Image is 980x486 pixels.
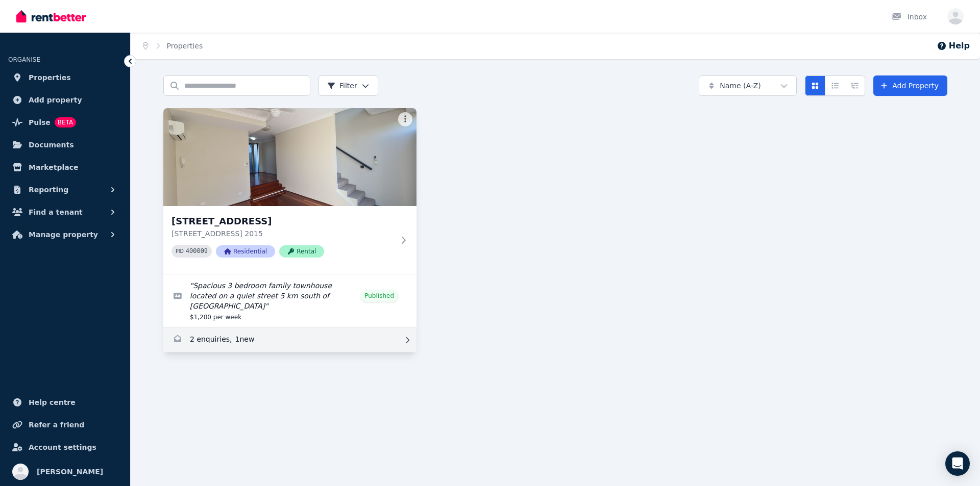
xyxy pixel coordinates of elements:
[720,81,761,91] span: Name (A-Z)
[891,12,927,22] div: Inbox
[873,75,947,96] a: Add Property
[163,108,416,274] a: Unit 10/161-219 Queen St, Beaconsfield[STREET_ADDRESS][STREET_ADDRESS] 2015PID 400009ResidentialR...
[945,451,970,476] div: Open Intercom Messenger
[937,40,970,52] button: Help
[131,33,215,59] nav: Breadcrumb
[398,112,412,126] button: More options
[163,328,416,352] a: Enquiries for Unit 10/161-219 Queen St, Beaconsfield
[37,466,103,478] span: [PERSON_NAME]
[8,437,122,457] a: Account settings
[171,214,394,228] h3: [STREET_ADDRESS]
[318,75,378,96] button: Filter
[29,228,98,241] span: Manage property
[8,135,122,155] a: Documents
[216,245,275,258] span: Residential
[8,112,122,133] a: PulseBETA
[55,117,76,127] span: BETA
[167,42,203,50] a: Properties
[29,441,96,453] span: Account settings
[29,71,71,84] span: Properties
[163,274,416,327] a: Edit listing: Spacious 3 bedroom family townhouse located on a quiet street 5 km south of Sydney CBD
[16,9,86,24] img: RentBetter
[805,75,825,96] button: Card view
[29,116,51,129] span: Pulse
[176,248,184,254] small: PID
[327,81,357,91] span: Filter
[163,108,416,206] img: Unit 10/161-219 Queen St, Beaconsfield
[186,248,208,255] code: 400009
[29,139,74,151] span: Documents
[8,392,122,413] a: Help centre
[699,75,797,96] button: Name (A-Z)
[279,245,324,258] span: Rental
[29,206,83,218] span: Find a tenant
[805,75,865,96] div: View options
[29,396,76,408] span: Help centre
[8,157,122,177] a: Marketplace
[171,228,394,239] p: [STREET_ADDRESS] 2015
[8,180,122,200] button: Reporting
[8,90,122,110] a: Add property
[29,161,78,173] span: Marketplace
[8,202,122,222] button: Find a tenant
[845,75,865,96] button: Expanded list view
[825,75,845,96] button: Compact list view
[8,415,122,435] a: Refer a friend
[8,224,122,245] button: Manage property
[8,56,40,63] span: ORGANISE
[8,67,122,88] a: Properties
[29,94,82,106] span: Add property
[29,184,68,196] span: Reporting
[29,419,84,431] span: Refer a friend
